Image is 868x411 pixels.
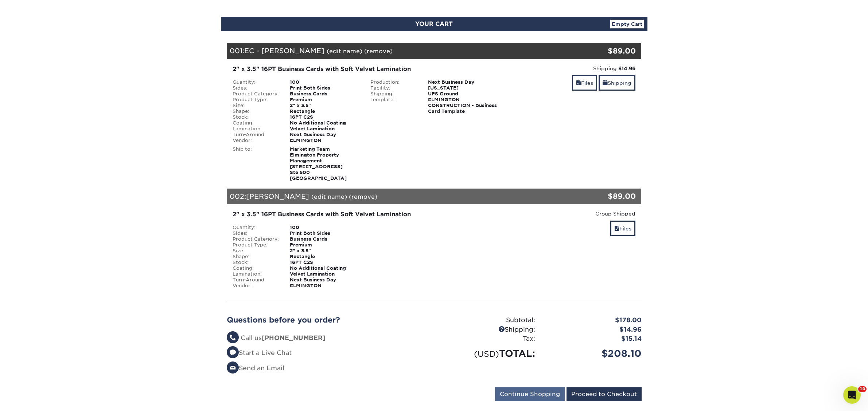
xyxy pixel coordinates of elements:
[284,230,365,236] div: Print Both Sides
[227,79,285,85] div: Quantity:
[227,364,284,372] a: Send an Email
[599,75,635,91] a: Shipping
[227,248,285,254] div: Size:
[227,146,285,181] div: Ship to:
[572,191,636,202] div: $89.00
[365,85,423,91] div: Facility:
[284,108,365,114] div: Rectangle
[284,114,365,120] div: 16PT C2S
[284,103,365,108] div: 2" x 3.5"
[227,103,285,108] div: Size:
[227,189,572,205] div: 002:
[541,334,647,344] div: $15.14
[284,254,365,260] div: Rectangle
[567,387,642,401] input: Proceed to Checkout
[233,210,498,219] div: 2" x 3.5" 16PT Business Cards with Soft Velvet Lamination
[610,221,635,236] a: Files
[284,126,365,132] div: Velvet Lamination
[227,132,285,138] div: Turn-Around:
[284,236,365,242] div: Business Cards
[227,85,285,91] div: Sides:
[415,20,453,27] span: YOUR CART
[434,325,541,335] div: Shipping:
[227,283,285,289] div: Vendor:
[509,210,636,217] div: Group Shipped
[495,387,565,401] input: Continue Shopping
[327,48,362,55] a: (edit name)
[541,347,647,360] div: $208.10
[262,334,326,341] strong: [PHONE_NUMBER]
[227,271,285,277] div: Lamination:
[618,66,635,71] strong: $14.96
[233,65,498,74] div: 2" x 3.5" 16PT Business Cards with Soft Velvet Lamination
[284,225,365,230] div: 100
[284,260,365,265] div: 16PT C2S
[284,242,365,248] div: Premium
[434,347,541,360] div: TOTAL:
[349,193,377,200] a: (remove)
[858,386,867,392] span: 10
[227,236,285,242] div: Product Category:
[365,97,423,114] div: Template:
[290,146,347,181] strong: Marketing Team Elmington Property Management [STREET_ADDRESS] Ste 500 [GEOGRAPHIC_DATA]
[423,79,503,85] div: Next Business Day
[227,254,285,260] div: Shape:
[541,316,647,325] div: $178.00
[227,114,285,120] div: Stock:
[284,97,365,103] div: Premium
[423,97,503,114] div: ELMINGTON CONSTRUCTION - Business Card Template
[227,91,285,97] div: Product Category:
[509,65,636,72] div: Shipping:
[284,265,365,271] div: No Additional Coating
[284,283,365,289] div: ELMINGTON
[474,349,499,359] small: (USD)
[541,325,647,335] div: $14.96
[843,386,861,404] iframe: Intercom live chat
[572,75,597,91] a: Files
[434,334,541,344] div: Tax:
[227,230,285,236] div: Sides:
[227,138,285,143] div: Vendor:
[284,91,365,97] div: Business Cards
[365,79,423,85] div: Production:
[227,316,429,324] h2: Questions before you order?
[227,349,292,356] a: Start a Live Chat
[284,271,365,277] div: Velvet Lamination
[311,193,347,200] a: (edit name)
[284,277,365,283] div: Next Business Day
[227,97,285,103] div: Product Type:
[434,316,541,325] div: Subtotal:
[365,91,423,97] div: Shipping:
[423,85,503,91] div: [US_STATE]
[284,120,365,126] div: No Additional Coating
[284,248,365,254] div: 2" x 3.5"
[227,126,285,132] div: Lamination:
[244,47,324,55] span: EC - [PERSON_NAME]
[603,80,608,86] span: shipping
[284,79,365,85] div: 100
[284,85,365,91] div: Print Both Sides
[572,46,636,56] div: $89.00
[227,108,285,114] div: Shape:
[576,80,581,86] span: files
[227,265,285,271] div: Coating:
[423,91,503,97] div: UPS Ground
[227,43,572,59] div: 001:
[364,48,393,55] a: (remove)
[610,20,644,28] a: Empty Cart
[227,277,285,283] div: Turn-Around:
[227,225,285,230] div: Quantity:
[614,226,619,232] span: files
[227,260,285,265] div: Stock:
[227,120,285,126] div: Coating:
[246,192,309,200] span: [PERSON_NAME]
[227,242,285,248] div: Product Type:
[227,333,429,343] li: Call us
[284,132,365,138] div: Next Business Day
[284,138,365,143] div: ELMINGTON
